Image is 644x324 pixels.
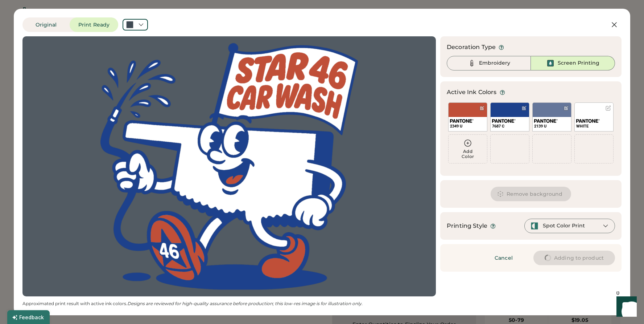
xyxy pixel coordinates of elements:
[610,291,641,323] iframe: Front Chat
[558,60,599,67] div: Screen Printing
[531,222,538,230] img: spot-color-green.svg
[479,60,510,67] div: Embroidery
[22,301,436,307] div: Approximated print result with active ink colors.
[543,222,585,230] div: Spot Color Print
[546,59,555,68] img: Ink%20-%20Selected.svg
[127,301,363,306] em: Designs are reviewed for high-quality assurance before production; this low-res image is for illu...
[478,251,529,265] button: Cancel
[447,88,497,97] div: Active Ink Colors
[70,17,118,32] button: Print Ready
[491,187,571,201] button: Remove background
[534,119,558,123] img: 1024px-Pantone_logo.svg.png
[576,119,600,123] img: 1024px-Pantone_logo.svg.png
[447,222,487,230] div: Printing Style
[492,119,516,123] img: 1024px-Pantone_logo.svg.png
[534,123,570,129] div: 2139 U
[449,149,487,159] div: Add Color
[22,17,70,32] button: Original
[533,251,615,265] button: Adding to product
[576,123,612,129] div: WHITE
[447,43,496,52] div: Decoration Type
[492,123,528,129] div: 7687 C
[467,59,476,68] img: Thread%20-%20Unselected.svg
[450,119,474,123] img: 1024px-Pantone_logo.svg.png
[450,123,486,129] div: 2349 U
